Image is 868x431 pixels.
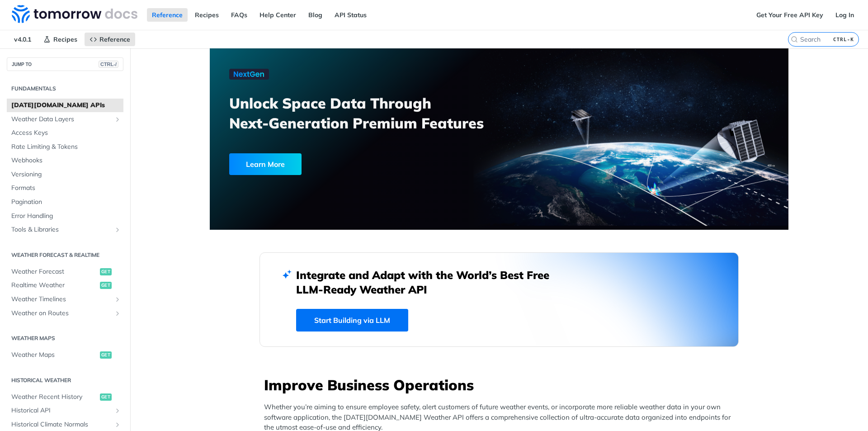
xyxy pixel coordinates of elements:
span: Webhooks [11,156,121,165]
a: Tools & LibrariesShow subpages for Tools & Libraries [7,223,123,237]
h2: Weather Forecast & realtime [7,251,123,259]
h3: Unlock Space Data Through Next-Generation Premium Features [229,93,509,133]
h2: Weather Maps [7,334,123,342]
a: Learn More [229,153,453,175]
span: get [100,351,112,359]
span: Weather Data Layers [11,115,112,124]
a: Weather Recent Historyget [7,390,123,404]
span: Realtime Weather [11,281,98,290]
span: Historical Climate Normals [11,420,112,429]
h2: Integrate and Adapt with the World’s Best Free LLM-Ready Weather API [296,268,563,297]
a: FAQs [226,8,252,22]
span: Versioning [11,170,121,179]
span: Recipes [53,35,77,43]
a: Formats [7,181,123,195]
a: Reference [147,8,188,22]
a: Weather Mapsget [7,348,123,362]
svg: Search [791,36,798,43]
span: Error Handling [11,212,121,221]
span: v4.0.1 [9,33,36,46]
a: Historical APIShow subpages for Historical API [7,404,123,417]
a: Reference [85,33,135,46]
button: Show subpages for Weather Data Layers [114,116,121,123]
span: get [100,268,112,275]
span: Access Keys [11,128,121,137]
a: Realtime Weatherget [7,279,123,292]
span: Pagination [11,198,121,207]
h2: Fundamentals [7,85,123,93]
kbd: CTRL-K [831,35,856,44]
div: Learn More [229,153,302,175]
a: Weather Data LayersShow subpages for Weather Data Layers [7,113,123,126]
span: Weather Recent History [11,393,98,402]
span: Weather Maps [11,350,98,360]
h3: Improve Business Operations [264,375,739,395]
a: Pagination [7,195,123,209]
button: Show subpages for Tools & Libraries [114,226,121,233]
span: [DATE][DOMAIN_NAME] APIs [11,101,121,110]
a: Error Handling [7,209,123,223]
a: Versioning [7,168,123,181]
a: Access Keys [7,126,123,140]
a: Webhooks [7,154,123,167]
a: Weather on RoutesShow subpages for Weather on Routes [7,307,123,320]
span: Reference [99,35,130,43]
span: get [100,282,112,289]
a: Blog [303,8,327,22]
button: Show subpages for Historical Climate Normals [114,421,121,428]
a: API Status [330,8,372,22]
span: Weather on Routes [11,309,112,318]
a: [DATE][DOMAIN_NAME] APIs [7,99,123,112]
a: Get Your Free API Key [751,8,828,22]
span: Tools & Libraries [11,225,112,234]
button: Show subpages for Weather Timelines [114,296,121,303]
a: Help Center [255,8,301,22]
a: Recipes [38,33,82,46]
button: JUMP TOCTRL-/ [7,57,123,71]
h2: Historical Weather [7,376,123,384]
span: Rate Limiting & Tokens [11,142,121,152]
a: Log In [830,8,859,22]
span: get [100,393,112,401]
span: CTRL-/ [99,61,118,68]
span: Formats [11,184,121,193]
span: Weather Forecast [11,267,98,276]
a: Recipes [190,8,224,22]
span: Historical API [11,406,112,415]
button: Show subpages for Historical API [114,407,121,414]
span: Weather Timelines [11,295,112,304]
a: Weather TimelinesShow subpages for Weather Timelines [7,293,123,306]
a: Weather Forecastget [7,265,123,279]
a: Start Building via LLM [296,309,408,332]
button: Show subpages for Weather on Routes [114,310,121,317]
img: Tomorrow.io Weather API Docs [12,5,137,23]
a: Rate Limiting & Tokens [7,140,123,154]
img: NextGen [229,69,269,80]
